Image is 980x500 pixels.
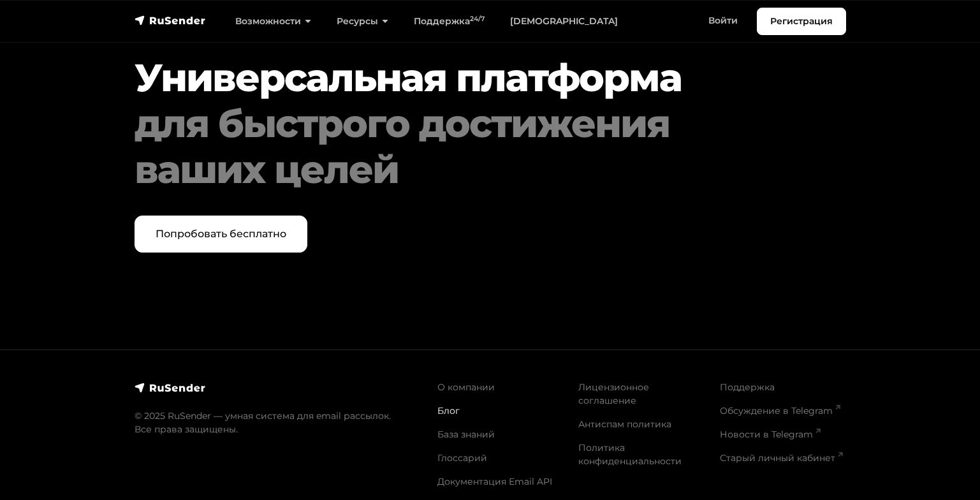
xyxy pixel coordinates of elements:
[135,101,786,193] div: для быстрого достижения ваших целей
[135,55,786,193] h2: Универсальная платформа
[135,381,206,394] img: RuSender
[720,429,821,440] a: Новости в Telegram
[696,8,750,34] a: Войти
[135,14,206,27] img: RuSender
[720,452,843,464] a: Старый личный кабинет
[324,8,401,34] a: Ресурсы
[578,381,649,406] a: Лицензионное соглашение
[437,405,460,416] a: Блог
[470,15,485,23] sup: 24/7
[757,8,846,35] a: Регистрация
[578,418,671,430] a: Антиспам политика
[135,409,422,436] p: © 2025 RuSender — умная система для email рассылок. Все права защищены.
[223,8,324,34] a: Возможности
[401,8,497,34] a: Поддержка24/7
[437,452,487,464] a: Глоссарий
[720,381,775,393] a: Поддержка
[720,405,840,416] a: Обсуждение в Telegram
[437,476,552,487] a: Документация Email API
[135,216,307,253] a: Попробовать бесплатно
[437,429,495,440] a: База знаний
[578,442,682,467] a: Политика конфиденциальности
[437,381,495,393] a: О компании
[497,8,631,34] a: [DEMOGRAPHIC_DATA]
